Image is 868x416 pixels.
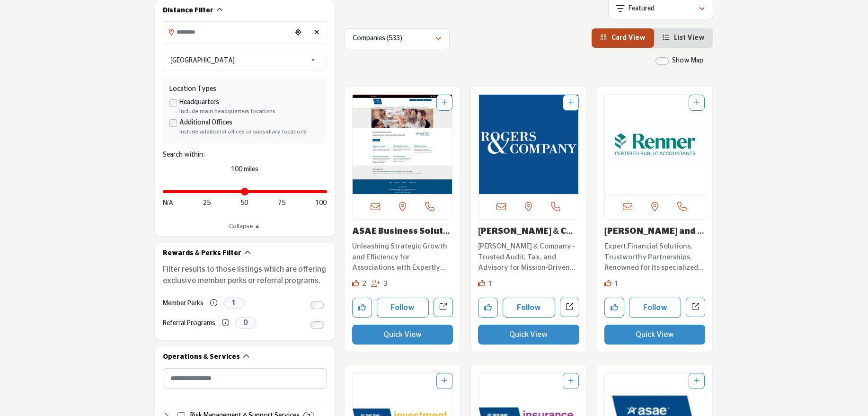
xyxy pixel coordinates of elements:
[604,227,704,246] a: [PERSON_NAME] and Company C...
[629,298,682,318] button: Follow
[478,227,579,237] h3: Rogers & Company PLLC
[488,280,493,287] span: 1
[478,95,579,194] img: Rogers & Company PLLC
[163,150,327,160] div: Search within:
[315,198,327,208] span: 100
[163,353,240,362] h2: Operations & Services
[674,35,705,41] span: List View
[163,6,213,16] h2: Distance Filter
[353,34,402,44] p: Companies (533)
[345,28,450,49] button: Companies (533)
[686,298,705,317] a: Open renner-and-company-cpa-pc in new tab
[672,56,703,66] label: Show Map
[478,298,498,318] button: Like company
[478,325,579,345] button: Quick View
[568,99,574,106] a: Add To List
[604,239,706,274] a: Expert Financial Solutions, Trustworthy Partnerships. Renowned for its specialized services in th...
[352,298,372,318] button: Like company
[179,118,232,128] label: Additional Offices
[203,198,211,208] span: 25
[442,378,447,384] a: Add To List
[604,227,706,237] h3: Renner and Company CPA PC
[383,280,388,287] span: 3
[352,280,359,287] i: Likes
[663,35,705,41] a: View List
[611,35,646,41] span: Card View
[694,378,700,384] a: Add To List
[654,28,713,48] li: List View
[604,325,706,345] button: Quick View
[240,198,248,208] span: 50
[223,297,245,309] span: 1
[353,95,453,194] img: ASAE Business Solutions
[629,4,655,14] p: Featured
[291,23,305,43] div: Choose your current location
[353,95,453,194] a: Open Listing in new tab
[478,227,573,246] a: [PERSON_NAME] & Company PLL...
[605,95,705,194] img: Renner and Company CPA PC
[434,298,453,317] a: Open asae-business-solutions in new tab
[163,222,327,231] a: Collapse ▲
[604,241,706,274] p: Expert Financial Solutions, Trustworthy Partnerships. Renowned for its specialized services in th...
[163,315,215,332] label: Referral Programs
[478,241,579,274] p: [PERSON_NAME] & Company - Trusted Audit, Tax, and Advisory for Mission-Driven Organizations At [P...
[163,198,174,208] span: N/A
[478,280,485,287] i: Like
[604,280,611,287] i: Like
[352,227,453,237] h3: ASAE Business Solutions
[352,227,450,246] a: ASAE Business Soluti...
[278,198,285,208] span: 75
[179,107,320,116] div: Include main headquarters locations
[478,95,579,194] a: Open Listing in new tab
[362,280,366,287] span: 2
[352,325,453,345] button: Quick View
[605,95,705,194] a: Open Listing in new tab
[231,166,258,173] span: 100 miles
[170,55,307,66] span: [GEOGRAPHIC_DATA]
[478,239,579,274] a: [PERSON_NAME] & Company - Trusted Audit, Tax, and Advisory for Mission-Driven Organizations At [P...
[179,97,219,107] label: Headquarters
[310,23,324,43] div: Clear search location
[614,280,619,287] span: 1
[604,298,624,318] button: Like company
[163,249,241,258] h2: Rewards & Perks Filter
[352,241,453,274] p: Unleashing Strategic Growth and Efficiency for Associations with Expertly Tailored Solutions Empo...
[694,99,700,106] a: Add To List
[371,279,388,290] div: Followers
[503,298,555,318] button: Follow
[169,84,320,94] div: Location Types
[600,35,646,41] a: View Card
[163,264,327,286] p: Filter results to those listings which are offering exclusive member perks or referral programs.
[163,368,327,389] input: Search Category
[163,23,291,41] input: Search Location
[179,128,320,136] div: Include additional offices or subsidiary locations
[568,378,574,384] a: Add To List
[310,301,324,309] input: Switch to Member Perks
[235,317,257,329] span: 0
[352,239,453,274] a: Unleashing Strategic Growth and Efficiency for Associations with Expertly Tailored Solutions Empo...
[310,321,324,329] input: Switch to Referral Programs
[592,28,654,48] li: Card View
[442,99,447,106] a: Add To List
[163,295,204,312] label: Member Perks
[377,298,429,318] button: Follow
[560,298,579,317] a: Open rogers-company-pllc in new tab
